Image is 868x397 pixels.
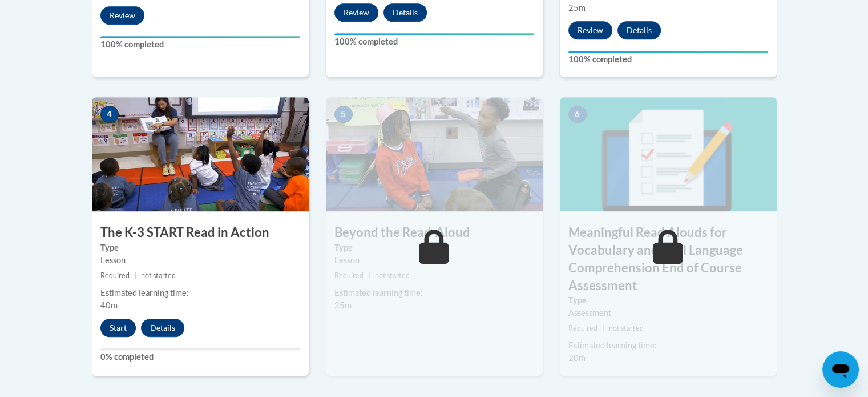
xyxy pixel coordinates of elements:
[560,224,777,294] h3: Meaningful Read Alouds for Vocabulary and Oral Language Comprehension End of Course Assessment
[602,324,604,332] span: |
[326,97,543,211] img: Course Image
[100,271,130,280] span: Required
[100,287,300,299] div: Estimated learning time:
[334,287,534,299] div: Estimated learning time:
[568,53,768,66] label: 100% completed
[383,3,427,22] button: Details
[134,271,136,280] span: |
[822,351,859,388] iframe: Button to launch messaging window
[100,38,300,51] label: 100% completed
[100,106,119,123] span: 4
[334,106,353,123] span: 5
[334,35,534,48] label: 100% completed
[560,97,777,211] img: Course Image
[100,6,144,25] button: Review
[334,254,534,267] div: Lesson
[568,353,586,363] span: 20m
[92,224,309,242] h3: The K-3 START Read in Action
[334,3,378,22] button: Review
[141,319,184,337] button: Details
[568,307,768,319] div: Assessment
[568,3,586,13] span: 25m
[568,294,768,307] label: Type
[568,51,768,53] div: Your progress
[100,300,118,310] span: 40m
[617,21,661,39] button: Details
[568,21,612,39] button: Review
[334,242,534,254] label: Type
[368,271,370,280] span: |
[568,324,597,332] span: Required
[609,324,644,332] span: not started
[568,106,587,123] span: 6
[100,254,300,267] div: Lesson
[568,339,768,352] div: Estimated learning time:
[100,36,300,38] div: Your progress
[100,351,300,363] label: 0% completed
[334,271,364,280] span: Required
[334,300,352,310] span: 25m
[92,97,309,211] img: Course Image
[334,33,534,35] div: Your progress
[141,271,176,280] span: not started
[326,224,543,242] h3: Beyond the Read-Aloud
[375,271,410,280] span: not started
[100,319,136,337] button: Start
[100,242,300,254] label: Type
